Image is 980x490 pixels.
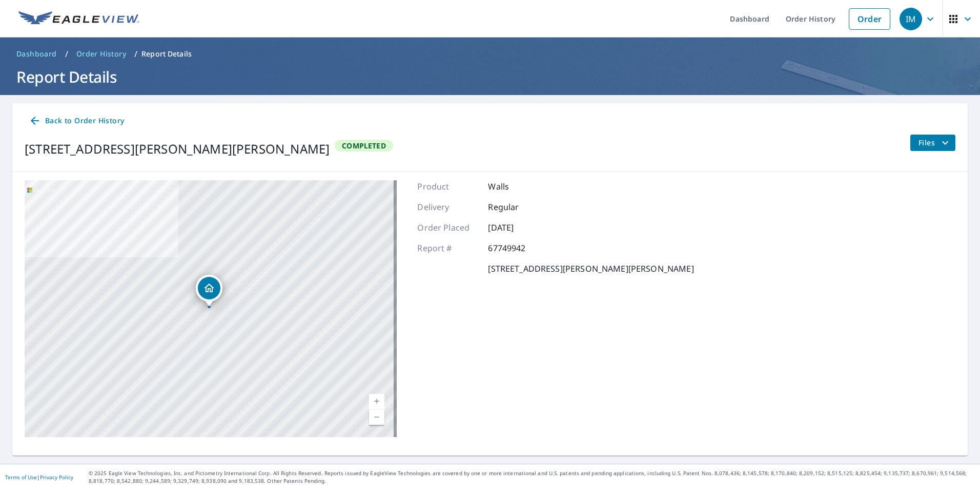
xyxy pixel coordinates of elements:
li: / [134,48,137,60]
p: Walls [488,180,549,193]
li: / [65,48,68,60]
img: EV Logo [18,11,139,27]
a: Dashboard [12,46,61,62]
p: Report # [417,242,479,254]
span: Order History [76,49,126,59]
a: Terms of Use [5,474,37,481]
a: Privacy Policy [40,474,73,481]
div: IM [900,8,922,30]
p: 67749942 [488,242,549,254]
p: Order Placed [417,221,479,234]
a: Order History [72,46,130,62]
p: Report Details [141,49,192,59]
a: Back to Order History [25,111,128,130]
p: | [5,474,73,480]
div: [STREET_ADDRESS][PERSON_NAME][PERSON_NAME] [25,140,330,158]
a: Current Level 17, Zoom In [369,394,384,409]
p: [DATE] [488,221,549,234]
div: Dropped pin, building 1, Residential property, 403 Riggin Rd Troy, IL 62294 [196,275,222,307]
p: © 2025 Eagle View Technologies, Inc. and Pictometry International Corp. All Rights Reserved. Repo... [89,469,975,485]
span: Back to Order History [29,115,124,127]
p: Product [417,180,479,193]
span: Dashboard [16,49,57,59]
p: Delivery [417,201,479,213]
p: [STREET_ADDRESS][PERSON_NAME][PERSON_NAME] [488,262,693,275]
p: Regular [488,201,549,213]
nav: breadcrumb [12,46,968,62]
a: Order [849,8,890,30]
a: Current Level 17, Zoom Out [369,409,384,425]
span: Files [918,137,951,149]
button: filesDropdownBtn-67749942 [910,135,955,151]
span: Completed [336,141,392,150]
h1: Report Details [12,66,968,87]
